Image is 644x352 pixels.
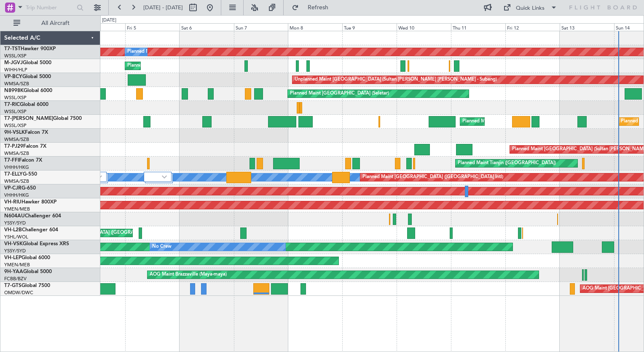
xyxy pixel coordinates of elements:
a: YMEN/MEB [4,206,30,212]
a: YSSY/SYD [4,220,26,226]
img: arrow-gray.svg [162,175,167,179]
input: Trip Number [26,1,74,14]
a: VH-RIUHawker 800XP [4,200,56,205]
a: WSSL/XSP [4,108,27,115]
a: T7-TSTHawker 900XP [4,46,56,51]
a: T7-[PERSON_NAME]Global 7500 [4,116,82,121]
div: Planned Maint Dubai (Al Maktoum Intl) [462,115,545,128]
a: WMSA/SZB [4,81,29,87]
a: VH-L2BChallenger 604 [4,227,58,233]
a: WSSL/XSP [4,122,27,129]
span: T7-FFI [4,158,19,163]
span: VP-CJR [4,186,21,191]
div: Planned Maint [GEOGRAPHIC_DATA] ([GEOGRAPHIC_DATA] Intl) [362,171,503,184]
a: T7-FFIFalcon 7X [4,158,42,163]
a: N604AUChallenger 604 [4,214,61,219]
span: T7-GTS [4,283,21,288]
div: Unplanned Maint [GEOGRAPHIC_DATA] (Sultan [PERSON_NAME] [PERSON_NAME] - Subang) [295,73,497,86]
div: Planned Maint Tianjin ([GEOGRAPHIC_DATA]) [458,157,556,170]
a: 9H-VSLKFalcon 7X [4,130,48,135]
a: M-JGVJGlobal 5000 [4,60,51,65]
div: Tue 9 [342,23,397,31]
span: T7-RIC [4,102,20,107]
div: Fri 5 [125,23,180,31]
a: VH-VSKGlobal Express XRS [4,241,69,246]
div: Sun 7 [234,23,288,31]
a: YSHL/WOL [4,234,28,240]
a: WMSA/SZB [4,150,29,157]
div: Mon 8 [288,23,342,31]
div: Planned Maint [GEOGRAPHIC_DATA] (Seletar) [290,87,389,100]
div: Planned Maint [GEOGRAPHIC_DATA] (Seletar) [127,60,226,72]
div: Thu 11 [451,23,505,31]
a: VH-LEPGlobal 6000 [4,255,50,260]
span: 9H-VSLK [4,130,25,135]
div: Sat 13 [560,23,614,31]
span: T7-PJ29 [4,144,23,149]
span: VH-L2B [4,227,22,233]
span: 9H-YAA [4,269,23,274]
a: 9H-YAAGlobal 5000 [4,269,52,274]
a: YMEN/MEB [4,262,30,268]
a: YSSY/SYD [4,248,26,254]
a: VP-CJRG-650 [4,186,36,191]
span: VH-LEP [4,255,21,260]
a: T7-RICGlobal 6000 [4,102,48,107]
span: VP-BCY [4,74,22,79]
a: T7-PJ29Falcon 7X [4,144,46,149]
span: [DATE] - [DATE] [143,4,183,11]
a: OMDW/DWC [4,290,33,296]
span: N604AU [4,214,25,219]
div: [DATE] [102,17,116,24]
a: WSSL/XSP [4,95,27,101]
a: T7-ELLYG-550 [4,172,37,177]
a: VHHH/HKG [4,192,29,198]
span: All Aircraft [22,20,89,26]
span: N8998K [4,88,24,93]
span: VH-VSK [4,241,23,246]
span: VH-RIU [4,200,21,205]
a: N8998KGlobal 6000 [4,88,52,93]
span: M-JGVJ [4,60,23,65]
a: VHHH/HKG [4,164,29,171]
div: Wed 10 [397,23,451,31]
button: Refresh [288,1,338,14]
a: T7-GTSGlobal 7500 [4,283,50,288]
div: Sat 6 [180,23,234,31]
div: Fri 12 [505,23,560,31]
span: Refresh [301,5,336,11]
button: All Aircraft [9,16,91,30]
div: Quick Links [516,4,545,13]
div: AOG Maint Brazzaville (Maya-maya) [150,268,227,281]
div: Planned Maint [127,46,158,58]
a: WSSL/XSP [4,53,27,59]
a: WMSA/SZB [4,136,29,143]
a: WIHH/HLP [4,67,27,73]
a: FCBB/BZV [4,276,27,282]
a: WMSA/SZB [4,178,29,184]
span: T7-TST [4,46,21,51]
span: T7-ELLY [4,172,23,177]
a: VP-BCYGlobal 5000 [4,74,51,79]
div: No Crew [152,241,172,253]
span: T7-[PERSON_NAME] [4,116,53,121]
button: Quick Links [499,1,561,14]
